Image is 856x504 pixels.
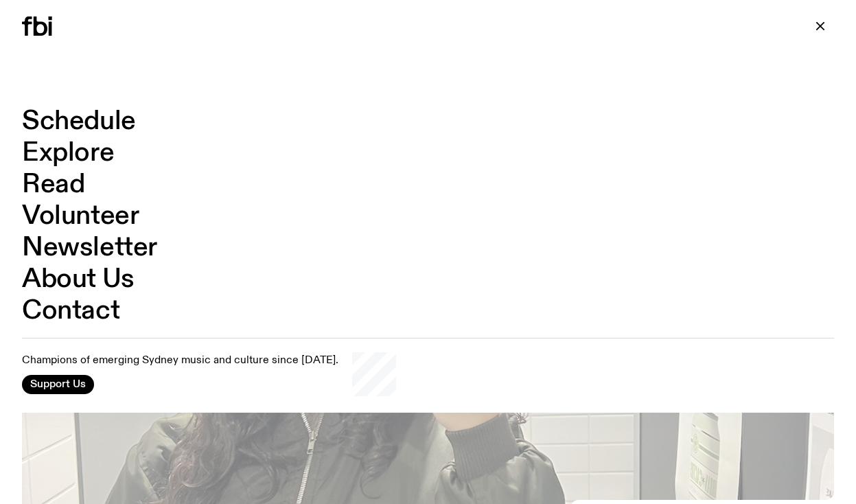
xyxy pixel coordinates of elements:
[22,354,338,367] p: Champions of emerging Sydney music and culture since [DATE].
[22,203,139,229] a: Volunteer
[22,108,136,135] a: Schedule
[30,378,86,391] span: Support Us
[22,298,119,324] a: Contact
[22,266,135,293] a: About Us
[22,375,94,394] button: Support Us
[22,172,84,198] a: Read
[22,235,157,261] a: Newsletter
[22,140,114,166] a: Explore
